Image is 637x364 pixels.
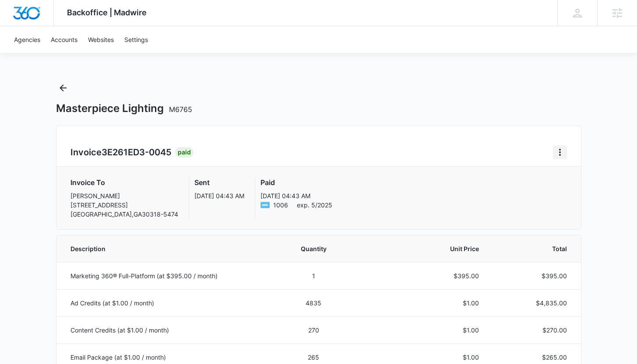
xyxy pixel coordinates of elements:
p: Marketing 360® Full-Platform (at $395.00 / month) [70,271,265,280]
button: Home [553,145,567,159]
p: $265.00 [500,353,567,362]
p: [DATE] 04:43 AM [194,191,244,200]
h3: Paid [260,177,332,188]
p: $1.00 [362,298,479,308]
p: Ad Credits (at $1.00 / month) [70,298,265,308]
p: $395.00 [500,271,567,280]
p: $270.00 [500,325,567,335]
span: Quantity [286,244,341,253]
span: 3E261ED3-0045 [102,147,172,157]
p: $395.00 [362,271,479,280]
span: Backoffice | Madwire [67,8,147,17]
p: $1.00 [362,325,479,335]
td: 1 [275,262,352,289]
a: Agencies [9,26,46,53]
h1: Masterpiece Lighting [56,102,192,115]
h2: Invoice [70,146,175,159]
p: Email Package (at $1.00 / month) [70,353,265,362]
span: M6765 [169,105,192,114]
p: Content Credits (at $1.00 / month) [70,325,265,335]
h3: Sent [194,177,244,188]
p: [DATE] 04:43 AM [260,191,332,200]
a: Accounts [46,26,83,53]
button: Back [56,81,70,95]
p: $1.00 [362,353,479,362]
td: 270 [275,316,352,343]
a: Settings [119,26,153,53]
p: $4,835.00 [500,298,567,308]
h3: Invoice To [70,177,178,188]
span: Description [70,244,265,253]
p: [PERSON_NAME] [STREET_ADDRESS] [GEOGRAPHIC_DATA] , GA 30318-5474 [70,191,178,219]
div: Paid [175,147,194,157]
span: exp. 5/2025 [297,200,332,210]
span: Total [500,244,567,253]
span: Unit Price [362,244,479,253]
span: American Express ending with [273,200,288,210]
a: Websites [83,26,119,53]
td: 4835 [275,289,352,316]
